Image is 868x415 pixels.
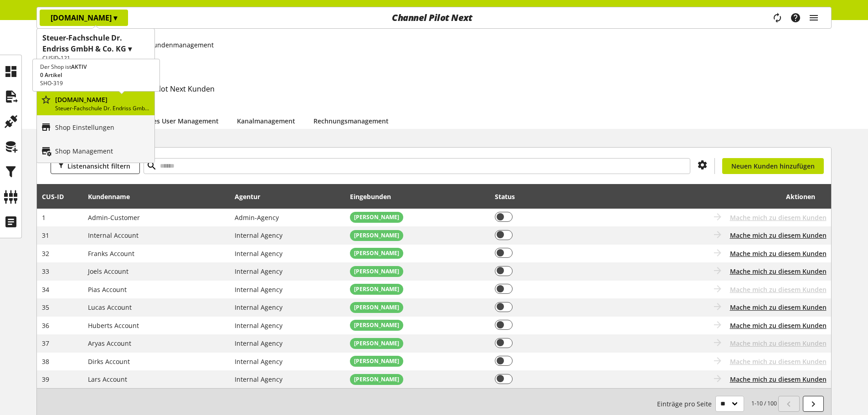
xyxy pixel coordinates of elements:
span: Lars Account [88,375,127,384]
span: 35 [42,303,49,312]
div: Agentur [235,192,269,201]
span: [PERSON_NAME] [354,249,399,257]
p: Shop Einstellungen [55,123,114,132]
div: CUS-⁠ID [42,192,73,201]
div: Status [495,192,524,201]
span: Internal Agency [235,321,282,330]
span: Einträge pro Seite [657,399,715,409]
span: Internal Agency [235,285,282,294]
span: Mache mich zu diesem Kunden [730,285,827,294]
span: Mache mich zu diesem Kunden [730,213,827,222]
span: 33 [42,267,49,276]
a: Internes User Management [134,116,219,126]
button: Mache mich zu diesem Kunden [730,266,827,276]
a: Rechnungsmanagement [313,116,389,126]
nav: main navigation [36,7,832,29]
span: Huberts Account [88,321,139,330]
div: Kundenname [88,192,139,201]
span: 36 [42,321,49,330]
span: Internal Agency [235,231,282,240]
span: [PERSON_NAME] [354,375,399,384]
p: Steuer-Fachschule Dr. Endriss GmbH & Co. KG [55,104,151,113]
button: Listenansicht filtern [51,158,140,174]
span: Internal Agency [235,375,282,384]
span: [PERSON_NAME] [354,213,399,221]
span: Internal Agency [235,339,282,348]
span: [PERSON_NAME] [354,285,399,293]
a: Shop Management [37,139,154,163]
h2: CUSID-121 [42,54,149,62]
span: [PERSON_NAME] [354,231,399,240]
span: Dirks Account [88,357,130,366]
span: 39 [42,375,49,384]
span: Lucas Account [88,303,132,312]
span: Internal Account [88,231,139,240]
span: Franks Account [88,249,134,258]
span: Internal Agency [235,249,282,258]
span: Admin-Agency [235,213,279,222]
small: 1-10 / 100 [657,396,777,412]
span: [PERSON_NAME] [354,321,399,329]
span: Internal Agency [235,357,282,366]
h2: Das ist die Liste aller Channel Pilot Next Kunden [51,83,832,94]
span: Mache mich zu diesem Kunden [730,338,827,348]
span: [PERSON_NAME] [354,267,399,276]
div: Eingebunden [350,192,400,201]
span: Internal Agency [235,303,282,312]
button: Mache mich zu diesem Kunden [730,374,827,384]
span: 34 [42,285,49,294]
h1: Steuer-Fachschule Dr. Endriss GmbH & Co. KG ▾ [42,32,149,54]
span: Internal Agency [235,267,282,276]
p: Endriss.de [55,95,151,104]
p: [DOMAIN_NAME] [51,12,117,23]
span: Aryas Account [88,339,131,348]
span: Admin-Customer [88,213,140,222]
button: Mache mich zu diesem Kunden [730,231,827,240]
span: Joels Account [88,267,128,276]
span: 32 [42,249,49,258]
span: ▾ [113,13,117,23]
span: Listenansicht filtern [67,161,130,171]
a: Neuen Kunden hinzufügen [722,158,824,174]
span: Pias Account [88,285,127,294]
span: [PERSON_NAME] [354,303,399,312]
p: Shop Management [55,146,113,156]
span: Mache mich zu diesem Kunden [730,357,827,366]
button: Mache mich zu diesem Kunden [730,249,827,258]
span: 37 [42,339,49,348]
button: Mache mich zu diesem Kunden [730,321,827,330]
span: [PERSON_NAME] [354,357,399,365]
span: Neuen Kunden hinzufügen [731,161,815,171]
div: Aktionen [600,187,815,205]
span: [PERSON_NAME] [354,339,399,348]
a: Shop Einstellungen [37,115,154,139]
span: 38 [42,357,49,366]
button: Mache mich zu diesem Kunden [730,302,827,312]
a: Kanalmanagement [237,116,295,126]
span: 1 [42,213,46,222]
span: 31 [42,231,49,240]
